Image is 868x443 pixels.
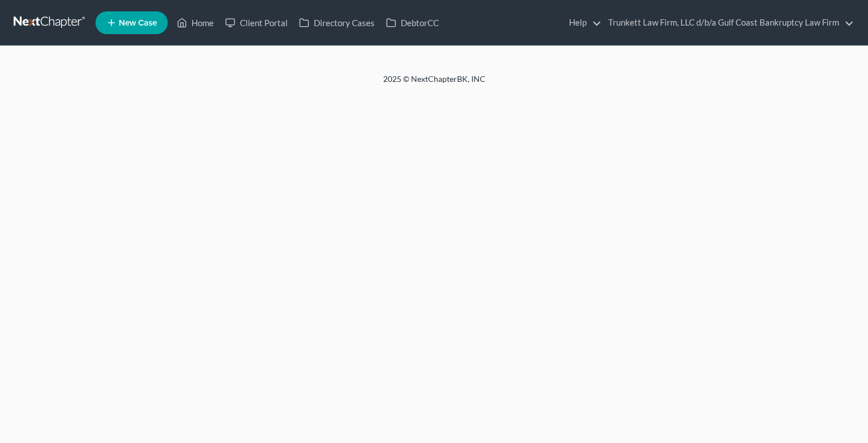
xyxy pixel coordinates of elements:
a: Client Portal [219,13,293,33]
a: Home [171,13,219,33]
a: Directory Cases [293,13,380,33]
div: 2025 © NextChapterBK, INC [110,73,758,94]
new-legal-case-button: New Case [95,11,168,34]
a: Trunkett Law Firm, LLC d/b/a Gulf Coast Bankruptcy Law Firm [603,13,854,33]
a: DebtorCC [380,13,445,33]
a: Help [563,13,601,33]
